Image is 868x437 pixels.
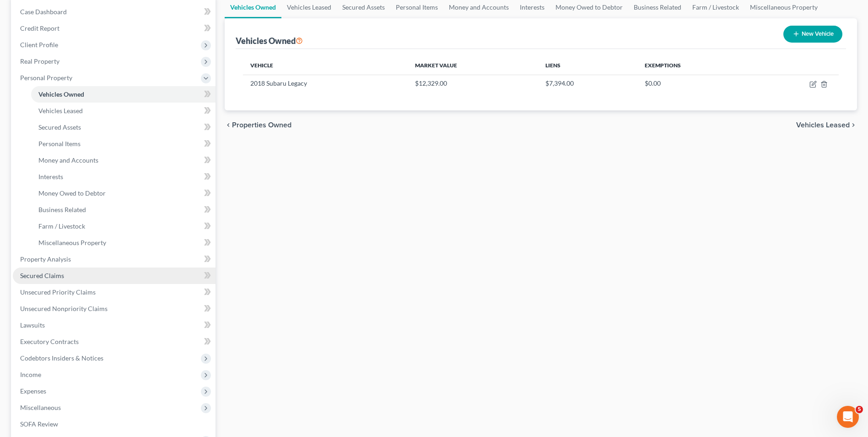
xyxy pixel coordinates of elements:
[837,406,859,428] iframe: Intercom live chat
[20,354,103,362] span: Codebtors Insiders & Notices
[13,317,216,333] a: Lawsuits
[13,333,216,350] a: Executory Contracts
[20,288,96,296] span: Unsecured Priority Claims
[31,103,216,119] a: Vehicles Leased
[20,255,71,263] span: Property Analysis
[20,338,79,345] span: Executory Contracts
[38,156,98,164] span: Money and Accounts
[796,121,850,129] span: Vehicles Leased
[538,56,637,75] th: Liens
[408,75,539,92] td: $12,329.00
[225,121,232,129] i: chevron_left
[20,41,58,49] span: Client Profile
[38,206,86,213] span: Business Related
[20,420,58,428] span: SOFA Review
[31,235,216,251] a: Miscellaneous Property
[796,121,857,129] button: Vehicles Leased chevron_right
[637,56,755,75] th: Exemptions
[13,268,216,284] a: Secured Claims
[783,26,842,43] button: New Vehicle
[20,8,67,16] span: Case Dashboard
[20,371,41,378] span: Income
[13,284,216,300] a: Unsecured Priority Claims
[31,202,216,218] a: Business Related
[20,74,72,82] span: Personal Property
[20,321,45,329] span: Lawsuits
[850,121,857,129] i: chevron_right
[31,136,216,152] a: Personal Items
[31,185,216,202] a: Money Owed to Debtor
[538,75,637,92] td: $7,394.00
[13,416,216,432] a: SOFA Review
[38,123,81,131] span: Secured Assets
[20,57,59,65] span: Real Property
[38,140,81,147] span: Personal Items
[20,305,108,312] span: Unsecured Nonpriority Claims
[20,272,64,279] span: Secured Claims
[38,189,106,197] span: Money Owed to Debtor
[13,4,216,20] a: Case Dashboard
[31,152,216,169] a: Money and Accounts
[31,86,216,103] a: Vehicles Owned
[225,121,291,129] button: chevron_left Properties Owned
[38,107,83,115] span: Vehicles Leased
[31,119,216,136] a: Secured Assets
[38,239,106,246] span: Miscellaneous Property
[20,24,59,32] span: Credit Report
[243,56,407,75] th: Vehicle
[408,56,539,75] th: Market Value
[232,121,291,129] span: Properties Owned
[243,75,407,92] td: 2018 Subaru Legacy
[856,406,863,413] span: 5
[38,90,84,98] span: Vehicles Owned
[637,75,755,92] td: $0.00
[31,169,216,185] a: Interests
[20,387,46,395] span: Expenses
[20,404,61,411] span: Miscellaneous
[236,35,303,46] div: Vehicles Owned
[13,300,216,317] a: Unsecured Nonpriority Claims
[38,222,85,230] span: Farm / Livestock
[13,251,216,268] a: Property Analysis
[38,173,63,180] span: Interests
[13,20,216,37] a: Credit Report
[31,218,216,235] a: Farm / Livestock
